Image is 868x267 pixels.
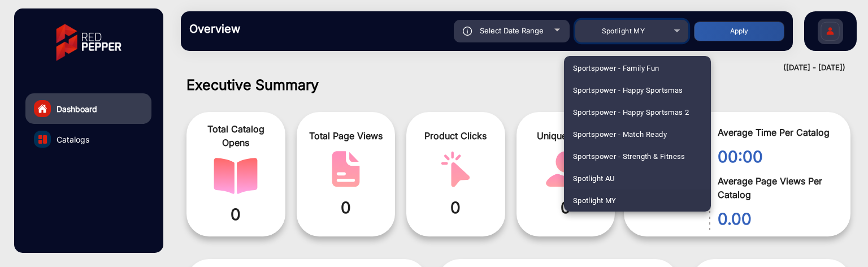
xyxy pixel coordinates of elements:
[573,167,615,190] span: Spotlight AU
[573,190,617,212] span: Spotlight MY
[573,101,689,123] span: Sportspower - Happy Sportsmas 2
[573,57,659,79] span: Sportspower - Family Fun
[573,123,667,145] span: Sportspower - Match Ready
[573,79,683,101] span: Sportspower - Happy Sportsmas
[573,145,685,167] span: Sportspower - Strength & Fitness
